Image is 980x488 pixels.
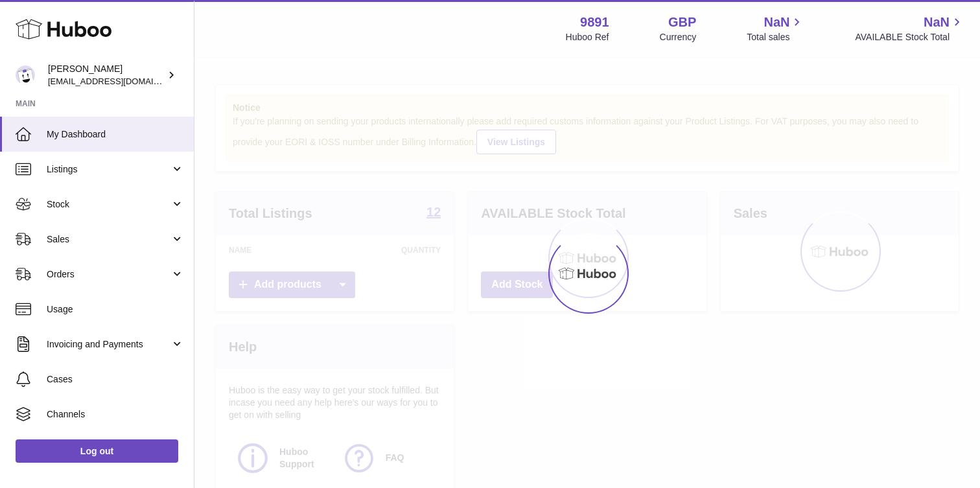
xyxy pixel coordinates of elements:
div: Currency [660,31,697,43]
div: [PERSON_NAME] [48,63,165,87]
a: NaN AVAILABLE Stock Total [855,14,964,43]
span: Sales [47,233,170,246]
span: Stock [47,198,170,211]
img: ro@thebitterclub.co.uk [16,65,35,85]
span: Total sales [747,31,804,43]
strong: GBP [668,14,696,31]
span: Usage [47,303,184,316]
a: NaN Total sales [747,14,804,43]
span: Invoicing and Payments [47,338,170,351]
div: Huboo Ref [566,31,609,43]
span: AVAILABLE Stock Total [855,31,964,43]
span: NaN [764,14,789,31]
span: My Dashboard [47,128,184,141]
strong: 9891 [580,14,609,31]
a: Log out [16,439,178,463]
span: Cases [47,373,184,386]
span: [EMAIL_ADDRESS][DOMAIN_NAME] [48,76,191,86]
span: Listings [47,163,170,176]
span: Channels [47,408,184,421]
span: Orders [47,268,170,281]
span: NaN [924,14,950,31]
